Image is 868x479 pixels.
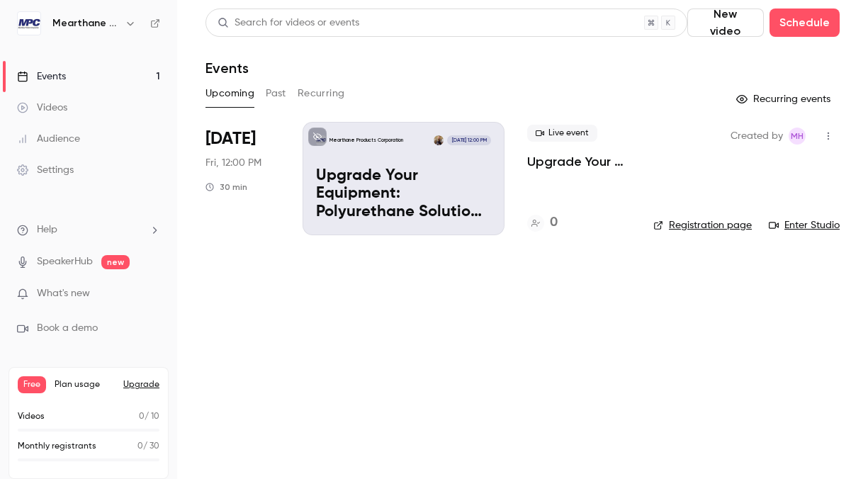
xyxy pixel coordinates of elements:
a: Enter Studio [769,218,840,232]
span: Live event [527,125,597,142]
p: Monthly registrants [18,440,96,453]
button: Schedule [770,9,840,37]
span: 0 [137,442,143,451]
span: MH [791,128,804,145]
div: Audience [17,132,80,146]
button: Recurring [298,82,345,105]
span: Plan usage [55,379,115,390]
a: 0 [527,213,558,232]
iframe: Noticeable Trigger [143,288,160,300]
img: Marlena Hedine [434,135,444,145]
span: Marlena Hedine [789,128,806,145]
h4: 0 [550,213,558,232]
p: Upgrade Your Equipment: Polyurethane Solutions for Food & [PERSON_NAME] [316,167,491,222]
span: [DATE] [205,128,256,150]
a: Registration page [653,218,752,232]
li: help-dropdown-opener [17,222,160,237]
h6: Mearthane Products Corporation [52,16,119,30]
span: Help [37,222,57,237]
span: Fri, 12:00 PM [205,156,261,170]
span: Book a demo [37,321,98,336]
div: Oct 10 Fri, 12:00 PM (America/Chicago) [205,122,280,235]
p: / 10 [139,410,159,423]
span: Free [18,376,46,393]
p: Videos [18,410,45,423]
button: Upcoming [205,82,254,105]
a: SpeakerHub [37,254,93,269]
img: Mearthane Products Corporation [18,12,40,35]
a: Upgrade Your Equipment: Polyurethane Solutions for Food & BevMearthane Products CorporationMarlen... [303,122,505,235]
div: Events [17,69,66,84]
span: Created by [731,128,783,145]
div: Search for videos or events [218,16,359,30]
a: Upgrade Your Equipment: Polyurethane Solutions for Food & [PERSON_NAME] [527,153,631,170]
p: Mearthane Products Corporation [329,137,403,144]
span: 0 [139,412,145,421]
button: New video [687,9,764,37]
button: Past [266,82,286,105]
span: new [101,255,130,269]
span: What's new [37,286,90,301]
div: Videos [17,101,67,115]
div: 30 min [205,181,247,193]
h1: Events [205,60,249,77]
button: Upgrade [123,379,159,390]
p: / 30 [137,440,159,453]
div: Settings [17,163,74,177]
span: [DATE] 12:00 PM [447,135,490,145]
button: Recurring events [730,88,840,111]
